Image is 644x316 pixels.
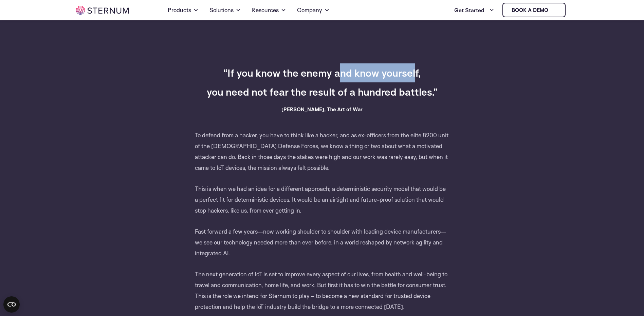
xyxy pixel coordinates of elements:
[502,3,566,17] a: Book a demo
[76,6,129,15] img: sternum iot
[190,105,454,114] h6: [PERSON_NAME], The Art of War
[195,183,449,226] p: This is when we had an idea for a different approach; a deterministic security model that would b...
[168,1,199,20] a: Products
[454,3,494,17] a: Get Started
[195,226,449,269] p: Fast forward a few years—now working shoulder to shoulder with leading device manufacturers—we se...
[209,1,241,20] a: Solutions
[551,7,556,13] img: sternum iot
[252,1,286,20] a: Resources
[195,130,449,183] p: To defend from a hacker, you have to think like a hacker, and as ex-officers from the elite 8200 ...
[190,63,454,101] h3: “If you know the enemy and know yourself, you need not fear the result of a hundred battles.”
[297,1,330,20] a: Company
[195,269,449,312] p: The next generation of IoT is set to improve every aspect of our lives, from health and well-bein...
[3,296,20,313] button: Open CMP widget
